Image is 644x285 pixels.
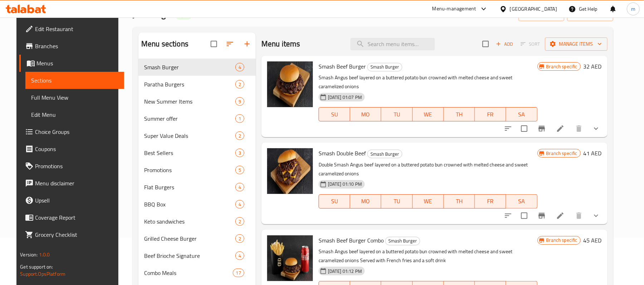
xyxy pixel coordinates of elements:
span: Branches [35,42,118,50]
span: Combo Meals [144,269,233,277]
button: show more [588,207,605,224]
span: FR [478,109,503,120]
span: Best Sellers [144,149,235,157]
span: [DATE] 01:12 PM [325,268,365,275]
div: items [235,131,244,140]
a: Edit Restaurant [19,20,124,37]
span: Grilled Cheese Burger [144,234,235,243]
span: WE [416,109,441,120]
span: 1 [236,115,244,122]
a: Edit menu item [556,124,565,133]
svg: Show Choices [592,124,600,133]
span: 2 [236,81,244,88]
span: SU [322,109,347,120]
a: Edit menu item [556,211,565,220]
button: delete [570,207,588,224]
div: Combo Meals17 [138,264,256,281]
a: Grocery Checklist [19,226,124,243]
span: Upsell [35,196,118,205]
div: items [235,149,244,157]
span: FR [478,196,503,206]
span: TH [447,196,472,206]
button: MO [350,194,381,209]
div: Beef Brioche Signature [144,251,235,260]
span: SA [509,196,534,206]
span: SU [322,196,347,206]
div: Promotions5 [138,161,256,179]
a: Upsell [19,192,124,209]
div: items [235,97,244,106]
a: Support.OpsPlatform [20,269,65,279]
img: Smash Beef Burger Combo [267,235,313,281]
img: Smash Double Beef [267,148,313,194]
span: Full Menu View [31,93,118,102]
button: SU [319,194,350,209]
span: 4 [236,64,244,71]
button: sort-choices [500,120,517,137]
img: Smash Beef Burger [267,61,313,107]
span: 4 [236,201,244,208]
span: SA [509,109,534,120]
span: Grocery Checklist [35,230,118,239]
span: BBQ Box [144,200,235,209]
span: import [524,10,559,19]
button: Branch-specific-item [533,120,550,137]
div: New Summer Items9 [138,93,256,110]
button: Branch-specific-item [533,207,550,224]
span: 5 [236,167,244,174]
span: 2 [236,132,244,139]
span: MO [353,109,378,120]
svg: Show Choices [592,211,600,220]
span: Paratha Burgers [144,80,235,89]
div: BBQ Box4 [138,196,256,213]
button: sort-choices [500,207,517,224]
span: Summer offer [144,114,235,123]
span: 4 [236,252,244,259]
button: SA [506,194,537,209]
div: items [235,63,244,71]
span: TU [384,109,409,120]
span: Get support on: [20,262,53,271]
span: Add item [493,39,516,50]
h6: 41 AED [584,148,602,158]
button: TH [444,107,475,121]
a: Full Menu View [25,89,124,106]
div: items [233,269,244,277]
div: Paratha Burgers2 [138,76,256,93]
span: Smash Burger [368,63,402,71]
span: Version: [20,250,38,259]
h2: Menu items [261,39,300,49]
a: Menus [19,55,124,72]
input: search [350,38,435,50]
span: Branch specific [544,237,580,244]
button: WE [413,194,444,209]
button: TU [381,107,412,121]
span: 9 [236,98,244,105]
button: SU [319,107,350,121]
div: Smash Burger [144,63,235,71]
button: SA [506,107,537,121]
div: [GEOGRAPHIC_DATA] [510,5,557,13]
button: WE [413,107,444,121]
div: items [235,234,244,243]
span: Branch specific [544,150,580,157]
button: show more [588,120,605,137]
div: items [235,251,244,260]
h6: 32 AED [584,61,602,71]
span: 2 [236,218,244,225]
span: 4 [236,184,244,191]
div: Promotions [144,166,235,174]
span: 1.0.0 [39,250,50,259]
div: Smash Burger [385,237,420,245]
span: 17 [233,270,244,276]
a: Branches [19,37,124,55]
span: TU [384,196,409,206]
span: New Summer Items [144,97,235,106]
span: TH [447,109,472,120]
div: items [235,166,244,174]
a: Coupons [19,140,124,157]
